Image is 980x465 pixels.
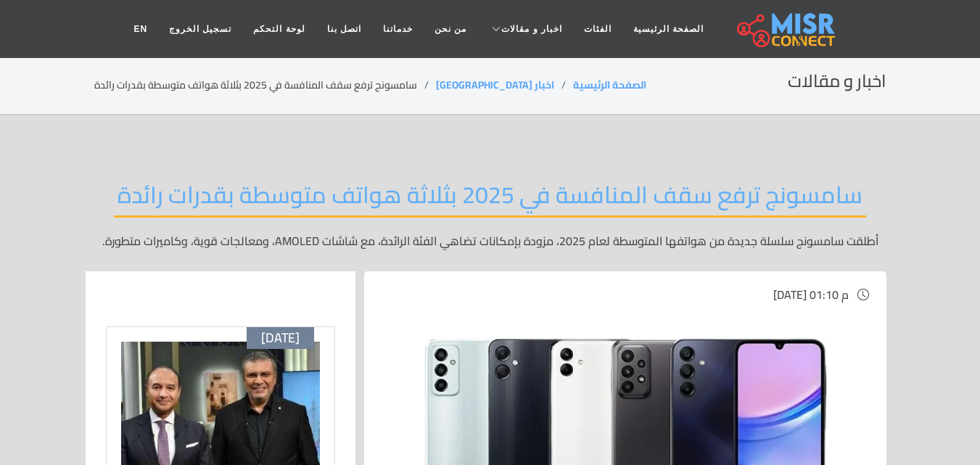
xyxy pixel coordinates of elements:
[94,78,436,93] li: سامسونج ترفع سقف المنافسة في 2025 بثلاثة هواتف متوسطة بقدرات رائدة
[573,75,646,94] a: الصفحة الرئيسية
[737,11,834,47] img: main.misr_connect
[788,71,886,92] h2: اخبار و مقالات
[123,15,158,43] a: EN
[94,232,886,250] p: أطلقت سامسونج سلسلة جديدة من هواتفها المتوسطة لعام 2025، مزودة بإمكانات تضاهي الفئة الرائدة، مع ش...
[316,15,372,43] a: اتصل بنا
[114,181,866,218] h2: سامسونج ترفع سقف المنافسة في 2025 بثلاثة هواتف متوسطة بقدرات رائدة
[436,75,554,94] a: اخبار [GEOGRAPHIC_DATA]
[158,15,242,43] a: تسجيل الخروج
[242,15,316,43] a: لوحة التحكم
[622,15,715,43] a: الصفحة الرئيسية
[372,15,424,43] a: خدماتنا
[261,330,300,346] span: [DATE]
[501,22,562,36] span: اخبار و مقالات
[573,15,622,43] a: الفئات
[773,284,849,305] span: [DATE] 01:10 م
[477,15,573,43] a: اخبار و مقالات
[424,15,477,43] a: من نحن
